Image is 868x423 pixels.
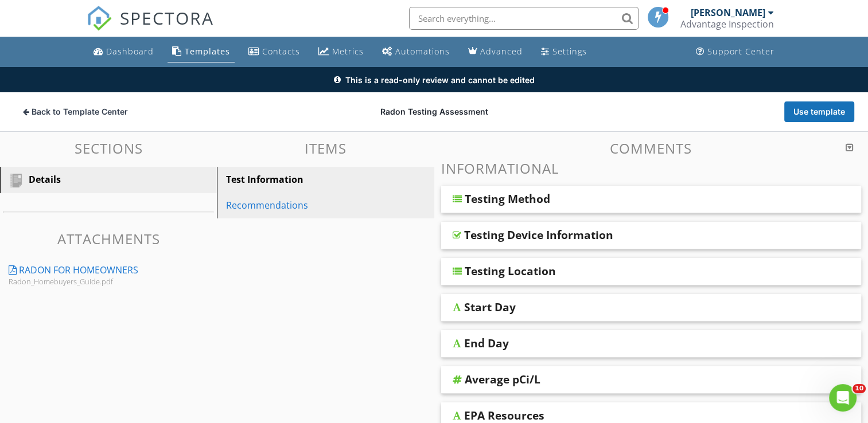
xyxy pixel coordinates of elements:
[829,384,857,412] iframe: Intercom live chat
[226,198,385,212] div: Recommendations
[14,101,137,122] button: Back to Template Center
[465,192,550,206] div: Testing Method
[853,384,866,393] span: 10
[120,6,214,30] span: SPECTORA
[464,228,613,242] div: Testing Device Information
[294,106,574,117] div: Radon Testing Assessment
[409,7,639,30] input: Search everything...
[680,18,774,30] div: Advantage Inspection
[87,15,214,40] a: SPECTORA
[32,106,128,117] span: Back to Template Center
[185,46,230,57] div: Templates
[29,173,162,186] div: Details
[217,140,434,156] h3: Items
[465,373,540,386] div: Average pCi/L
[552,46,587,57] div: Settings
[464,41,527,62] a: Advanced
[691,41,779,62] a: Support Center
[244,41,305,62] a: Contacts
[464,409,544,422] div: EPA Resources
[19,263,138,277] div: Radon For Homeowners
[87,6,112,31] img: The Best Home Inspection Software - Spectora
[106,46,154,57] div: Dashboard
[332,46,364,57] div: Metrics
[89,41,158,62] a: Dashboard
[784,101,854,122] button: Use template
[168,41,235,62] a: Templates
[314,41,368,62] a: Metrics
[464,336,509,350] div: End Day
[691,7,765,18] div: [PERSON_NAME]
[441,140,862,156] h3: Comments
[480,46,523,57] div: Advanced
[3,257,217,292] a: Radon For Homeowners Radon_Homebuyers_Guide.pdf
[262,46,300,57] div: Contacts
[441,160,862,176] h3: Informational
[465,264,556,278] div: Testing Location
[9,277,168,286] div: Radon_Homebuyers_Guide.pdf
[536,41,591,62] a: Settings
[226,173,385,186] div: Test Information
[395,46,450,57] div: Automations
[464,300,516,314] div: Start Day
[377,41,454,62] a: Automations (Basic)
[707,46,774,57] div: Support Center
